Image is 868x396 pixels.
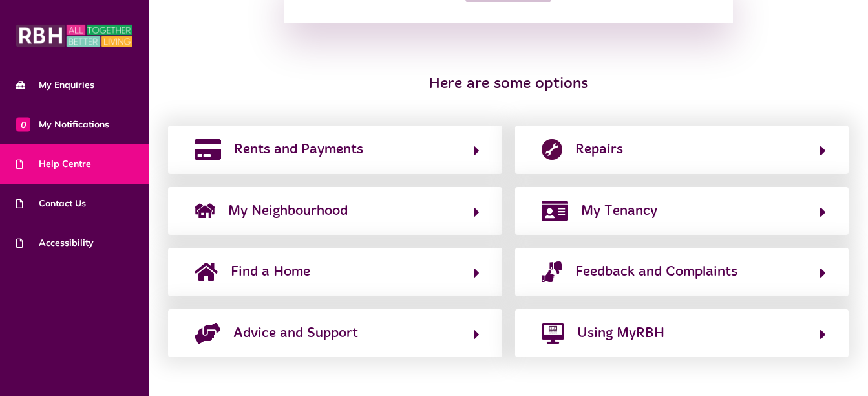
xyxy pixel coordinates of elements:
span: 0 [16,117,30,131]
span: Feedback and Complaints [575,261,737,282]
img: home-solid.svg [195,261,218,282]
span: Repairs [575,139,623,160]
span: My Tenancy [581,201,657,221]
span: My Enquiries [16,78,94,92]
img: complaints.png [542,261,562,282]
img: report-repair.png [542,139,562,160]
span: Accessibility [16,236,94,250]
img: my-tenancy.png [542,201,568,221]
span: My Notifications [16,118,109,131]
button: Rents and Payments [191,138,480,160]
button: My Neighbourhood [191,200,480,222]
button: Find a Home [191,261,480,283]
button: Advice and Support [191,322,480,344]
img: rents-payments.png [195,139,221,160]
h3: Here are some options [226,75,790,94]
button: Using MyRBH [538,322,827,344]
button: My Tenancy [538,200,827,222]
span: Contact Us [16,197,86,210]
button: Feedback and Complaints [538,261,827,283]
span: Advice and Support [233,323,358,344]
span: Using MyRBH [577,323,664,344]
button: Repairs [538,138,827,160]
img: desktop-solid.png [542,323,565,344]
span: Help Centre [16,157,91,171]
span: My Neighbourhood [228,201,348,221]
span: Find a Home [231,261,310,282]
img: MyRBH [16,23,132,49]
span: Rents and Payments [234,139,363,160]
img: neighborhood.png [195,201,215,221]
img: advice-support-1.png [195,323,220,344]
